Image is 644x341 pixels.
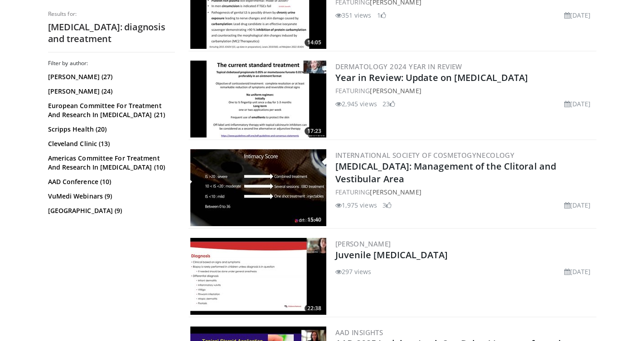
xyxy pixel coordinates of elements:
a: Year in Review: Update on [MEDICAL_DATA] [335,71,528,84]
a: International Society of Cosmetogynecology [335,151,515,160]
a: [PERSON_NAME] (27) [48,72,173,81]
li: [DATE] [564,10,591,20]
span: 22:38 [305,304,324,313]
a: European Committee For Treatment And Research In [MEDICAL_DATA] (21) [48,101,173,119]
h2: [MEDICAL_DATA]: diagnosis and treatment [48,21,175,45]
div: FEATURING [335,86,595,95]
a: AAD Conference (10) [48,177,173,186]
span: 14:05 [305,38,324,47]
a: Americas Committee For Treatment And Research In [MEDICAL_DATA] (10) [48,154,173,172]
p: Results for: [48,10,175,18]
a: [MEDICAL_DATA]: Management of the Clitoral and Vestibular Area [335,160,557,185]
a: [PERSON_NAME] [335,239,391,248]
a: Juvenile [MEDICAL_DATA] [335,249,448,261]
li: 23 [383,99,395,109]
li: [DATE] [564,267,591,276]
li: 1 [377,10,386,20]
li: 297 views [335,267,372,276]
li: 1,975 views [335,200,377,210]
span: 17:23 [305,127,324,135]
li: 351 views [335,10,372,20]
a: AAD Insights [335,328,383,337]
a: 22:38 [190,238,326,315]
img: 274c688b-43f2-4887-ad5a-03ecf2b40957.300x170_q85_crop-smart_upscale.jpg [190,149,326,226]
a: Cleveland Clinic (13) [48,139,173,148]
div: FEATURING [335,187,595,197]
a: Dermatology 2024 Year in Review [335,62,462,71]
a: 17:23 [190,61,326,137]
a: Scripps Health (20) [48,125,173,134]
img: 6c4f05ed-9aed-4f95-8612-736f9721fa46.300x170_q85_crop-smart_upscale.jpg [190,238,326,315]
h3: Filter by author: [48,60,175,67]
a: [GEOGRAPHIC_DATA] (9) [48,206,173,215]
img: ca4e8ac9-763b-4c47-8588-d3feefe0a59c.300x170_q85_crop-smart_upscale.jpg [190,61,326,137]
a: [PERSON_NAME] (24) [48,87,173,96]
a: [PERSON_NAME] [370,188,421,196]
li: [DATE] [564,99,591,109]
a: VuMedi Webinars (9) [48,192,173,201]
a: 15:40 [190,149,326,226]
span: 15:40 [305,216,324,224]
a: [PERSON_NAME] [370,86,421,95]
li: 3 [383,200,392,210]
li: [DATE] [564,200,591,210]
li: 2,945 views [335,99,377,109]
